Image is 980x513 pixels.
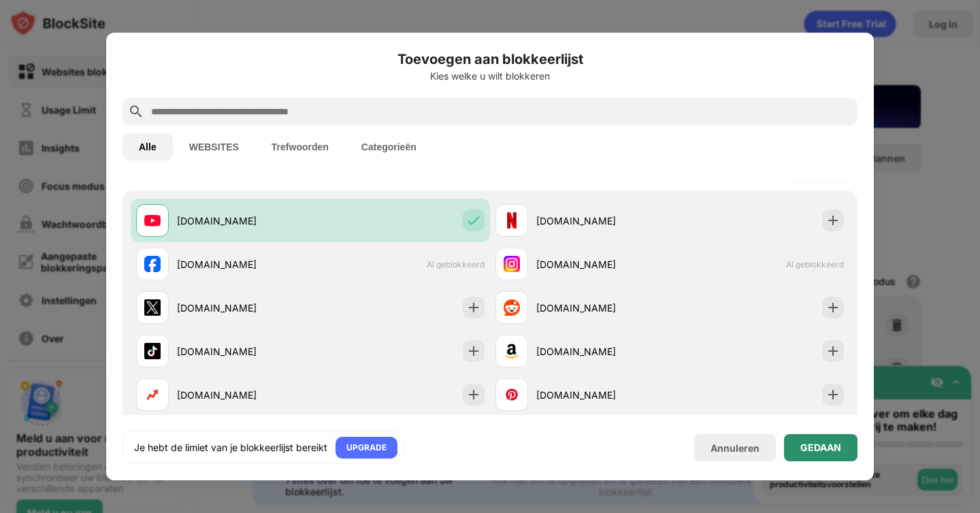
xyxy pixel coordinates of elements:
img: favicons [144,299,161,316]
div: [DOMAIN_NAME] [177,301,310,315]
img: favicons [504,343,520,359]
div: Je hebt de limiet van je blokkeerlijst bereikt [134,441,327,454]
div: GEDAAN [800,442,841,453]
div: [DOMAIN_NAME] [177,344,310,359]
div: [DOMAIN_NAME] [536,344,670,359]
img: favicons [144,386,161,403]
span: Al geblokkeerd [427,259,485,269]
button: Trefwoorden [255,133,345,161]
div: [DOMAIN_NAME] [536,214,670,228]
div: [DOMAIN_NAME] [536,301,670,315]
div: [DOMAIN_NAME] [536,257,670,271]
span: Al geblokkeerd [786,259,844,269]
img: favicons [144,212,161,229]
div: Kies welke u wilt blokkeren [122,71,857,82]
div: [DOMAIN_NAME] [177,214,310,228]
div: [DOMAIN_NAME] [177,388,310,402]
button: Categorieën [345,133,433,161]
div: [DOMAIN_NAME] [536,388,670,402]
div: [DOMAIN_NAME] [177,257,310,271]
img: favicons [504,212,520,229]
h6: Toevoegen aan blokkeerlijst [122,49,857,69]
div: Annuleren [710,442,759,454]
img: favicons [144,343,161,359]
button: WEBSITES [173,133,255,161]
img: favicons [504,299,520,316]
div: UPGRADE [346,441,387,454]
button: Alle [122,133,173,161]
img: favicons [504,386,520,403]
img: favicons [504,256,520,272]
img: favicons [144,256,161,272]
img: search.svg [128,103,144,120]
